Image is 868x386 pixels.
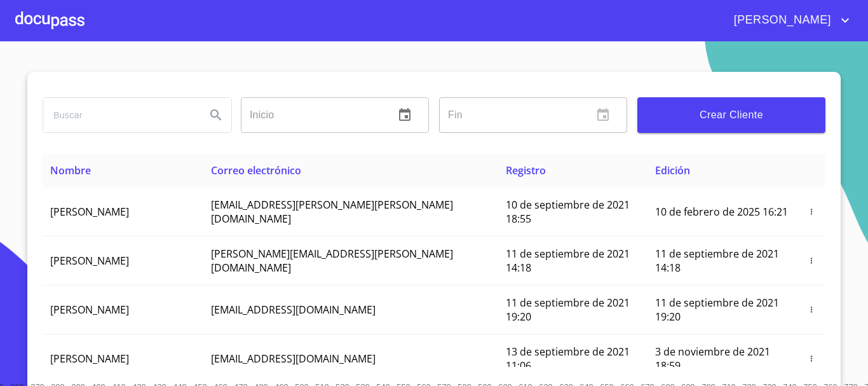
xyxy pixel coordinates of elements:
[724,10,837,31] span: [PERSON_NAME]
[50,254,129,268] span: [PERSON_NAME]
[655,345,770,373] span: 3 de noviembre de 2021 18:59
[50,352,129,366] span: [PERSON_NAME]
[211,303,376,317] span: [EMAIL_ADDRESS][DOMAIN_NAME]
[506,296,630,324] span: 11 de septiembre de 2021 19:20
[724,10,853,31] button: account of current user
[506,163,546,177] span: Registro
[50,163,91,177] span: Nombre
[655,296,779,324] span: 11 de septiembre de 2021 19:20
[211,352,376,366] span: [EMAIL_ADDRESS][DOMAIN_NAME]
[648,106,815,124] span: Crear Cliente
[506,247,630,275] span: 11 de septiembre de 2021 14:18
[50,205,129,219] span: [PERSON_NAME]
[211,247,453,275] span: [PERSON_NAME][EMAIL_ADDRESS][PERSON_NAME][DOMAIN_NAME]
[655,205,788,219] span: 10 de febrero de 2025 16:21
[655,163,690,177] span: Edición
[506,345,630,373] span: 13 de septiembre de 2021 11:06
[211,163,301,177] span: Correo electrónico
[43,98,196,132] input: search
[201,100,231,130] button: Search
[50,303,129,317] span: [PERSON_NAME]
[211,198,453,226] span: [EMAIL_ADDRESS][PERSON_NAME][PERSON_NAME][DOMAIN_NAME]
[506,198,630,226] span: 10 de septiembre de 2021 18:55
[637,97,825,133] button: Crear Cliente
[655,247,779,275] span: 11 de septiembre de 2021 14:18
